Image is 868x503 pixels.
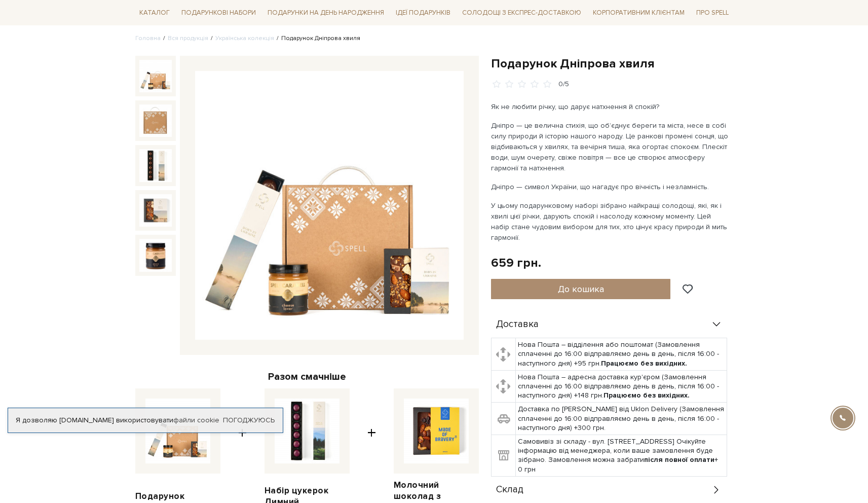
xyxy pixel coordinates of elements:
p: Дніпро — це велична стихія, що об’єднує береги та міста, несе в собі силу природи й історію нашог... [491,120,729,173]
img: Подарунок Дніпрова хвиля [139,60,172,92]
a: Подарунки на День народження [263,5,388,21]
a: Вся продукція [168,34,208,42]
b: після повної оплати [644,455,714,464]
div: 659 грн. [491,255,541,271]
b: Працюємо без вихідних. [601,359,687,368]
h1: Подарунок Дніпрова хвиля [491,56,733,71]
a: Солодощі з експрес-доставкою [458,4,585,21]
a: Погоджуюсь [223,416,275,425]
div: Разом смачніше [135,370,479,383]
img: Подарунок Дніпрова хвиля [145,399,210,463]
a: Про Spell [692,5,733,21]
b: Працюємо без вихідних. [603,391,690,400]
div: Я дозволяю [DOMAIN_NAME] використовувати [8,416,283,425]
a: Ідеї подарунків [392,5,455,21]
span: Склад [496,485,523,494]
img: Подарунок Дніпрова хвиля [139,239,172,271]
img: Подарунок Дніпрова хвиля [139,149,172,182]
p: Дніпро — символ України, що нагадує про вічність і незламність. [491,182,729,192]
img: Молочний шоколад з горіховим асорті Сміливий [404,399,469,463]
img: Подарунок Дніпрова хвиля [195,71,464,340]
button: До кошика [491,279,671,299]
div: 0/5 [558,80,569,89]
p: У цьому подарунковому наборі зібрано найкращі солодощі, які, як і хвилі цієї річки, дарують спокі... [491,200,729,243]
span: До кошика [558,283,604,295]
a: Українська колекція [215,34,274,42]
img: Набір цукерок Димний чорнослив [275,399,339,463]
a: файли cookie [173,416,219,424]
a: Корпоративним клієнтам [589,5,689,21]
img: Подарунок Дніпрова хвиля [139,194,172,227]
td: Самовивіз зі складу - вул. [STREET_ADDRESS] Очікуйте інформацію від менеджера, коли ваше замовлен... [516,435,727,477]
span: Доставка [496,320,539,329]
p: Як не любити річку, що дарує натхнення й спокій? [491,101,729,112]
td: Доставка по [PERSON_NAME] від Uklon Delivery (Замовлення сплаченні до 16:00 відправляємо день в д... [516,403,727,435]
a: Подарункові набори [177,5,260,21]
a: Головна [135,34,161,42]
td: Нова Пошта – адресна доставка кур'єром (Замовлення сплаченні до 16:00 відправляємо день в день, п... [516,370,727,403]
li: Подарунок Дніпрова хвиля [274,34,360,43]
td: Нова Пошта – відділення або поштомат (Замовлення сплаченні до 16:00 відправляємо день в день, піс... [516,338,727,371]
img: Подарунок Дніпрова хвиля [139,104,172,137]
a: Каталог [135,5,174,21]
